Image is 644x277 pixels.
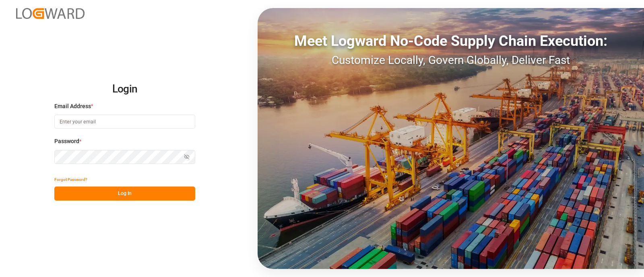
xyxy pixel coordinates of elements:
[258,52,644,69] div: Customize Locally, Govern Globally, Deliver Fast
[54,115,195,129] input: Enter your email
[54,187,195,201] button: Log In
[258,30,644,52] div: Meet Logward No-Code Supply Chain Execution:
[54,102,91,111] span: Email Address
[54,172,87,187] button: Forgot Password?
[16,8,85,19] img: Logward_new_orange.png
[54,137,79,146] span: Password
[54,76,195,102] h2: Login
